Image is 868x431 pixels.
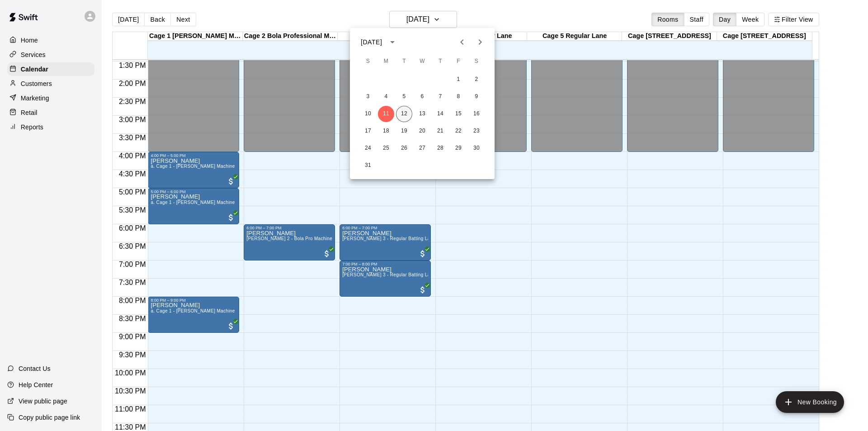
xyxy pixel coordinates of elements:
[414,123,430,139] button: 20
[432,52,448,71] span: Thursday
[360,140,376,156] button: 24
[378,52,394,71] span: Monday
[414,52,430,71] span: Wednesday
[378,89,394,105] button: 4
[450,71,467,88] button: 1
[453,33,471,51] button: Previous month
[360,157,376,174] button: 31
[450,106,467,122] button: 15
[361,38,382,47] div: [DATE]
[360,106,376,122] button: 10
[378,123,394,139] button: 18
[414,89,430,105] button: 6
[468,106,485,122] button: 16
[396,52,412,71] span: Tuesday
[432,89,448,105] button: 7
[450,89,467,105] button: 8
[450,140,467,156] button: 29
[468,71,485,88] button: 2
[468,89,485,105] button: 9
[378,140,394,156] button: 25
[385,34,400,50] button: calendar view is open, switch to year view
[360,89,376,105] button: 3
[450,123,467,139] button: 22
[432,140,448,156] button: 28
[468,123,485,139] button: 23
[396,89,412,105] button: 5
[360,123,376,139] button: 17
[432,123,448,139] button: 21
[378,106,394,122] button: 11
[360,52,376,71] span: Sunday
[468,52,485,71] span: Saturday
[396,106,412,122] button: 12
[468,140,485,156] button: 30
[396,123,412,139] button: 19
[450,52,467,71] span: Friday
[396,140,412,156] button: 26
[432,106,448,122] button: 14
[471,33,489,51] button: Next month
[414,140,430,156] button: 27
[414,106,430,122] button: 13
